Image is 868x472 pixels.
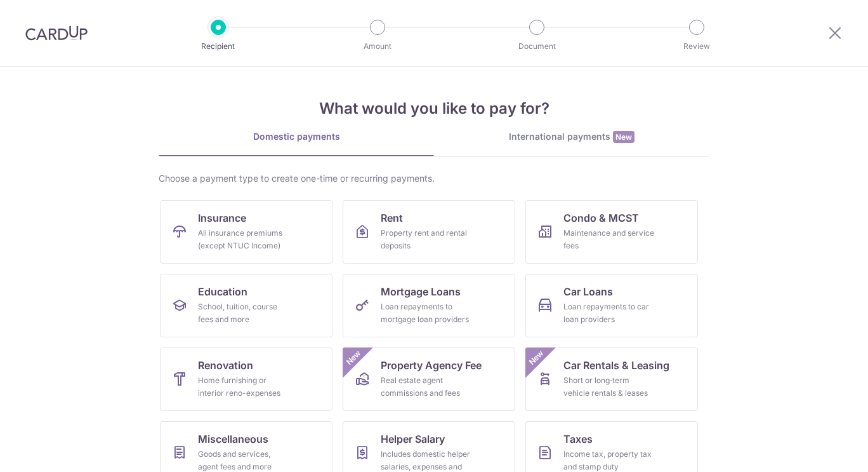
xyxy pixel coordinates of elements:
span: Rent [381,210,403,226]
span: Car Rentals & Leasing [563,358,669,373]
div: Loan repayments to mortgage loan providers [381,300,472,326]
span: Taxes [563,431,593,447]
a: Car LoansLoan repayments to car loan providers [525,274,698,337]
p: Recipient [171,40,265,53]
p: Document [490,40,584,53]
span: Education [198,284,247,299]
div: Choose a payment type to create one-time or recurring payments. [159,172,709,185]
a: Mortgage LoansLoan repayments to mortgage loan providers [343,274,515,337]
h4: What would you like to pay for? [159,97,709,120]
span: Miscellaneous [198,431,268,447]
span: Helper Salary [381,431,445,447]
span: Insurance [198,210,246,226]
div: Loan repayments to car loan providers [563,300,655,326]
a: RentProperty rent and rental deposits [343,200,515,264]
div: School, tuition, course fees and more [198,300,289,326]
span: Condo & MCST [563,210,639,226]
a: InsuranceAll insurance premiums (except NTUC Income) [160,200,332,264]
a: Condo & MCSTMaintenance and service fees [525,200,698,264]
span: New [613,131,635,143]
a: RenovationHome furnishing or interior reno-expenses [160,347,332,411]
span: Car Loans [563,284,613,299]
div: International payments [434,130,709,144]
a: Property Agency FeeReal estate agent commissions and feesNew [343,347,515,411]
span: Property Agency Fee [381,358,482,373]
p: Review [650,40,744,53]
span: Renovation [198,358,253,373]
div: All insurance premiums (except NTUC Income) [198,227,289,252]
img: CardUp [25,25,88,41]
div: Home furnishing or interior reno-expenses [198,374,289,400]
div: Real estate agent commissions and fees [381,374,472,400]
p: Amount [331,40,424,53]
div: Maintenance and service fees [563,227,655,252]
span: Mortgage Loans [381,284,461,299]
a: EducationSchool, tuition, course fees and more [160,274,332,337]
a: Car Rentals & LeasingShort or long‑term vehicle rentals & leasesNew [525,347,698,411]
div: Short or long‑term vehicle rentals & leases [563,374,655,400]
div: Domestic payments [159,130,434,143]
span: New [526,347,547,368]
span: New [343,347,364,368]
div: Property rent and rental deposits [381,227,472,252]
